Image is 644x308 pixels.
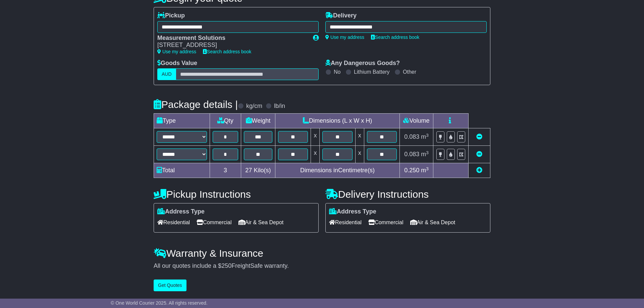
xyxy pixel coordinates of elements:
[325,12,357,19] label: Delivery
[325,189,490,200] h4: Delivery Instructions
[157,217,190,228] span: Residential
[421,167,429,174] span: m
[311,146,320,163] td: x
[410,217,455,228] span: Air & Sea Depot
[154,280,186,291] button: Get Quotes
[154,262,490,270] div: All our quotes include a $ FreightSafe warranty.
[355,128,364,146] td: x
[246,103,262,110] label: kg/cm
[334,69,340,75] label: No
[354,69,390,75] label: Lithium Battery
[241,114,275,128] td: Weight
[399,114,433,128] td: Volume
[210,163,241,178] td: 3
[371,35,419,40] a: Search address book
[355,146,364,163] td: x
[157,60,197,67] label: Goods Value
[203,49,251,54] a: Search address book
[325,35,364,40] a: Use my address
[221,262,231,269] span: 250
[210,114,241,128] td: Qty
[404,151,419,158] span: 0.083
[274,103,285,110] label: lb/in
[275,114,400,128] td: Dimensions (L x W x H)
[329,208,376,215] label: Address Type
[426,150,429,155] sup: 3
[368,217,403,228] span: Commercial
[157,68,176,80] label: AUD
[154,99,238,110] h4: Package details |
[154,163,210,178] td: Total
[154,248,490,259] h4: Warranty & Insurance
[157,49,196,54] a: Use my address
[197,217,231,228] span: Commercial
[403,69,416,75] label: Other
[421,151,429,158] span: m
[157,35,306,42] div: Measurement Solutions
[421,133,429,140] span: m
[157,12,185,19] label: Pickup
[157,208,205,215] label: Address Type
[329,217,362,228] span: Residential
[476,133,482,140] a: Remove this item
[154,189,319,200] h4: Pickup Instructions
[404,133,419,140] span: 0.083
[476,151,482,158] a: Remove this item
[238,217,284,228] span: Air & Sea Depot
[111,300,208,306] span: © One World Courier 2025. All rights reserved.
[426,166,429,171] sup: 3
[241,163,275,178] td: Kilo(s)
[275,163,400,178] td: Dimensions in Centimetre(s)
[311,128,320,146] td: x
[476,167,482,174] a: Add new item
[245,167,252,174] span: 27
[426,133,429,138] sup: 3
[325,60,400,67] label: Any Dangerous Goods?
[154,114,210,128] td: Type
[404,167,419,174] span: 0.250
[157,42,306,49] div: [STREET_ADDRESS]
